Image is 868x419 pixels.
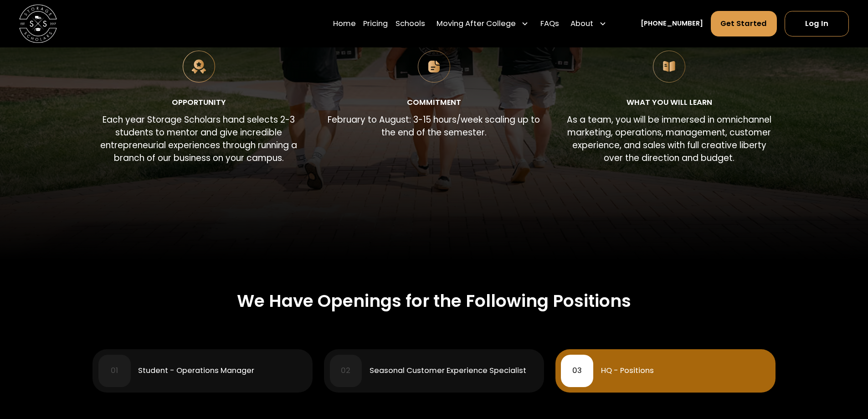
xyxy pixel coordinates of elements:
[341,367,350,375] div: 02
[540,10,559,37] a: FAQs
[138,367,254,375] div: Student - Operations Manager
[333,10,356,37] a: Home
[570,18,593,30] div: About
[627,97,712,109] div: What you will learn
[363,10,388,37] a: Pricing
[641,19,703,29] a: [PHONE_NUMBER]
[407,97,461,109] div: Commitment
[563,114,775,165] p: As a team, you will be immersed in omnichannel marketing, operations, management, customer experi...
[433,10,533,37] div: Moving After College
[601,367,654,375] div: HQ - Positions
[370,367,526,375] div: Seasonal Customer Experience Specialist
[785,11,849,36] a: Log In
[328,114,540,139] p: February to August: 3-15 hours/week scaling up to the end of the semester.
[395,10,425,37] a: Schools
[19,5,57,42] img: Storage Scholars main logo
[92,114,305,165] p: Each year Storage Scholars hand selects 2-3 students to mentor and give incredible entrepreneuria...
[437,18,516,30] div: Moving After College
[572,367,582,375] div: 03
[111,367,118,375] div: 01
[567,10,611,37] div: About
[172,97,226,109] div: Opportunity
[711,11,777,36] a: Get Started
[237,291,631,311] h2: We Have Openings for the Following Positions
